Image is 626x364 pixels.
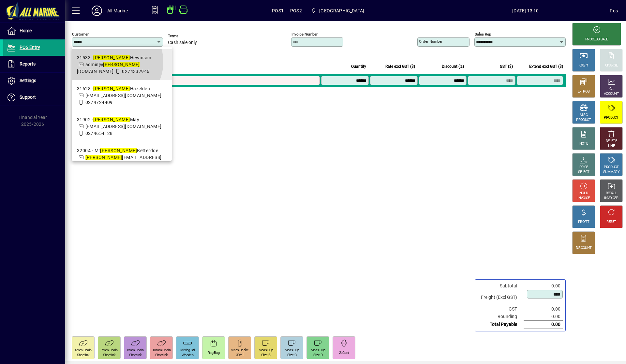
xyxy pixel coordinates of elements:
[103,62,140,67] em: [PERSON_NAME]
[291,32,318,36] mat-label: Invoice number
[259,348,273,353] div: Meas Cup
[603,170,619,175] div: SUMMARY
[287,353,296,358] div: Size C
[478,321,524,328] td: Total Payable
[339,351,349,356] div: 2LCont
[168,34,207,38] span: Terms
[72,49,172,80] mat-option: 31533 - Geoff Hewinson
[319,6,364,16] span: [GEOGRAPHIC_DATA]
[579,63,588,68] div: CASH
[208,351,219,356] div: Rag Bag
[85,155,122,160] em: [PERSON_NAME]
[100,148,137,153] em: [PERSON_NAME]
[604,165,619,170] div: PRODUCT
[3,73,65,89] a: Settings
[609,87,614,92] div: GL
[290,6,302,16] span: POS2
[308,5,367,17] span: Port Road
[261,353,270,358] div: Size B
[578,89,590,94] div: EFTPOS
[77,155,162,167] span: [EMAIL_ADDRESS][DOMAIN_NAME]
[72,142,172,173] mat-option: 32004 - Mr Geoff Betterdoe
[85,100,113,105] span: 0274724409
[441,6,610,16] span: [DATE] 13:10
[604,196,618,201] div: INVOICES
[500,63,513,70] span: GST ($)
[20,45,40,50] span: POS Entry
[180,348,195,353] div: Mixing Sti
[20,95,36,100] span: Support
[585,37,608,42] div: PROCESS SALE
[20,28,32,33] span: Home
[524,305,563,313] td: 0.00
[168,40,197,45] span: Cash sale only
[577,196,589,201] div: INVOICE
[524,313,563,321] td: 0.00
[107,6,128,16] div: All Marine
[77,85,167,92] div: 31628 - Hazelden
[478,313,524,321] td: Rounding
[85,124,162,129] span: [EMAIL_ADDRESS][DOMAIN_NAME]
[351,63,366,70] span: Quantity
[579,191,588,196] div: HOLD
[3,89,65,106] a: Support
[101,348,118,353] div: 7mm Chain
[608,144,615,149] div: LINE
[72,111,172,142] mat-option: 31902 - Geoff May
[129,353,142,358] div: Shortlink
[579,141,588,146] div: NOTE
[385,63,415,70] span: Rate excl GST ($)
[93,86,130,91] em: [PERSON_NAME]
[86,5,107,17] button: Profile
[524,282,563,290] td: 0.00
[103,353,116,358] div: Shortlink
[604,92,619,96] div: ACCOUNT
[311,348,325,353] div: Meas Cup
[236,353,243,358] div: 30ml
[419,39,442,44] mat-label: Order number
[442,63,464,70] span: Discount (%)
[610,6,618,16] div: Pos
[72,32,89,36] mat-label: Customer
[155,353,168,358] div: Shortlink
[75,348,92,353] div: 6mm Chain
[478,290,524,305] td: Freight (Excl GST)
[475,32,491,36] mat-label: Sales rep
[578,220,589,225] div: PROFIT
[77,353,90,358] div: Shortlink
[606,191,617,196] div: RECALL
[77,54,167,61] div: 31533 - Hewinson
[578,170,589,175] div: SELECT
[20,78,36,83] span: Settings
[77,147,167,154] div: 32004 - Mr Betterdoe
[529,63,563,70] span: Extend excl GST ($)
[152,348,171,353] div: 10mm Chain
[580,113,588,118] div: MISC
[604,115,619,120] div: PRODUCT
[524,321,563,328] td: 0.00
[72,80,172,111] mat-option: 31628 - Geoff Hazelden
[576,246,591,251] div: DISCOUNT
[182,353,193,358] div: Wooden
[127,348,144,353] div: 8mm Chain
[579,165,588,170] div: PRICE
[478,282,524,290] td: Subtotal
[605,63,618,68] div: CHARGE
[606,139,617,144] div: DELETE
[606,220,616,225] div: RESET
[231,348,248,353] div: Meas Beake
[313,353,322,358] div: Size D
[77,116,167,123] div: 31902 - May
[478,305,524,313] td: GST
[93,55,130,60] em: [PERSON_NAME]
[93,117,130,122] em: [PERSON_NAME]
[85,131,113,136] span: 0274654128
[122,69,149,74] span: 0274332946
[20,61,36,66] span: Reports
[77,62,140,74] span: admin@ [DOMAIN_NAME]
[3,56,65,72] a: Reports
[85,93,162,98] span: [EMAIL_ADDRESS][DOMAIN_NAME]
[272,6,284,16] span: POS1
[3,23,65,39] a: Home
[576,118,591,123] div: PRODUCT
